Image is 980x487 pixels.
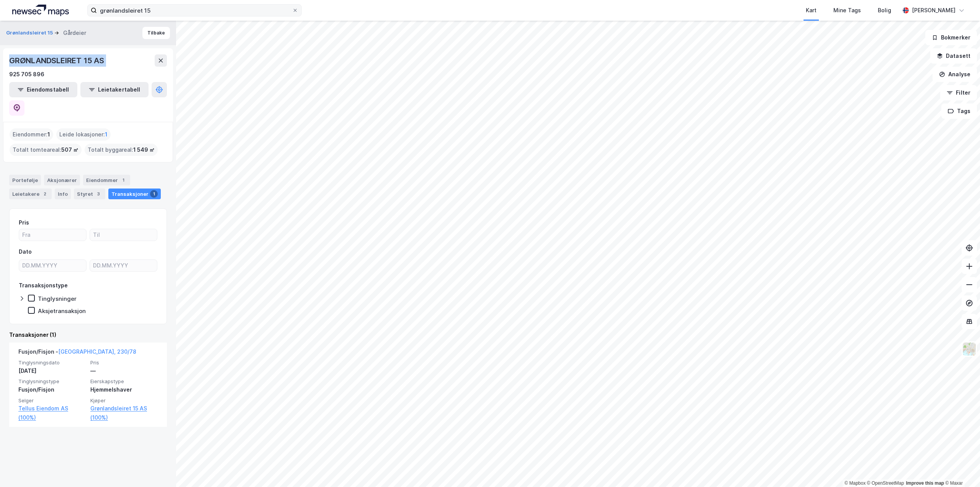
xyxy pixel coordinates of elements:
div: Hjemmelshaver [90,385,158,394]
div: Eiendommer : [10,128,53,141]
img: Z [962,342,977,356]
div: Mine Tags [833,6,861,15]
button: Tilbake [142,27,170,39]
div: Aksjonærer [44,175,80,185]
span: Selger [18,397,86,404]
button: Grønlandsleiret 15 [6,29,54,37]
iframe: Chat Widget [942,450,980,487]
div: Eiendommer [83,175,130,185]
div: Tinglysninger [38,295,77,302]
span: Pris [90,359,158,366]
span: Tinglysningsdato [18,359,86,366]
div: 925 705 896 [9,70,44,79]
div: Transaksjoner (1) [9,330,167,339]
div: Dato [19,247,32,256]
button: Leietakertabell [80,82,149,97]
div: Transaksjoner [108,189,161,199]
div: Transaksjonstype [19,281,68,290]
a: Improve this map [906,480,944,486]
div: Leietakere [9,189,52,199]
span: Kjøper [90,397,158,404]
div: Aksjetransaksjon [38,307,86,315]
div: GRØNLANDSLEIRET 15 AS [9,54,106,67]
button: Bokmerker [925,30,977,45]
div: Totalt tomteareal : [10,144,82,156]
div: 3 [95,190,102,198]
a: Tellus Eiendom AS (100%) [18,404,86,422]
button: Datasett [930,48,977,64]
button: Tags [941,103,977,119]
div: Info [55,189,71,199]
div: [PERSON_NAME] [912,6,955,15]
span: Tinglysningstype [18,378,86,385]
div: 1 [119,176,127,184]
button: Eiendomstabell [9,82,77,97]
input: Til [90,229,157,241]
input: DD.MM.YYYY [90,260,157,271]
button: Analyse [933,67,977,82]
input: DD.MM.YYYY [19,260,86,271]
div: Pris [19,218,29,227]
span: 1 549 ㎡ [133,145,155,154]
img: logo.a4113a55bc3d86da70a041830d287a7e.svg [12,5,69,16]
div: Totalt byggareal : [85,144,158,156]
div: Fusjon/Fisjon - [18,347,136,359]
div: — [90,366,158,375]
input: Søk på adresse, matrikkel, gårdeiere, leietakere eller personer [97,5,292,16]
div: Fusjon/Fisjon [18,385,86,394]
a: Mapbox [844,480,866,486]
span: 507 ㎡ [61,145,78,154]
div: 2 [41,190,49,198]
button: Filter [940,85,977,100]
a: OpenStreetMap [867,480,904,486]
div: [DATE] [18,366,86,375]
span: 1 [47,130,50,139]
a: [GEOGRAPHIC_DATA], 230/78 [58,348,136,355]
div: Kart [806,6,817,15]
div: Gårdeier [63,28,86,38]
a: Grønlandsleiret 15 AS (100%) [90,404,158,422]
div: Bolig [878,6,891,15]
div: Styret [74,189,105,199]
span: Eierskapstype [90,378,158,385]
div: 1 [150,190,158,198]
input: Fra [19,229,86,241]
span: 1 [105,130,108,139]
div: Leide lokasjoner : [56,128,111,141]
div: Portefølje [9,175,41,185]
